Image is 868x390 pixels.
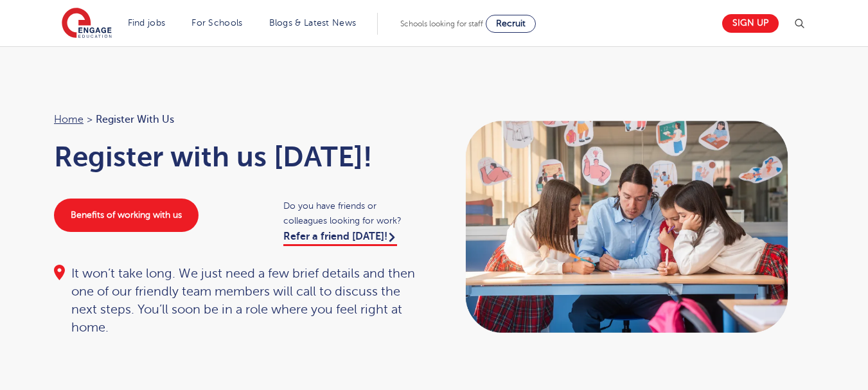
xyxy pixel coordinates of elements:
[722,14,779,33] a: Sign up
[400,19,483,28] span: Schools looking for staff
[283,199,421,228] span: Do you have friends or colleagues looking for work?
[269,18,357,28] a: Blogs & Latest News
[54,114,84,125] a: Home
[87,114,93,125] span: >
[486,15,536,33] a: Recruit
[54,111,421,128] nav: breadcrumb
[54,199,199,232] a: Benefits of working with us
[128,18,166,28] a: Find jobs
[62,8,112,40] img: Engage Education
[191,18,242,28] a: For Schools
[96,111,174,128] span: Register with us
[54,265,421,337] div: It won’t take long. We just need a few brief details and then one of our friendly team members wi...
[496,19,526,28] span: Recruit
[283,231,397,246] a: Refer a friend [DATE]!
[54,141,421,173] h1: Register with us [DATE]!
